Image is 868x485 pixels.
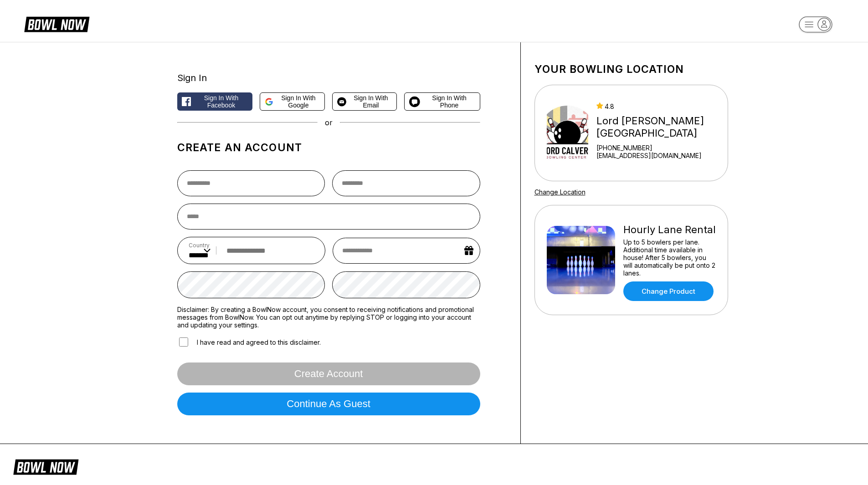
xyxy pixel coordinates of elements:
div: Sign In [177,72,480,83]
div: or [177,118,480,127]
div: 4.8 [596,102,724,110]
span: Sign in with Phone [424,94,475,109]
input: I have read and agreed to this disclaimer. [179,337,188,347]
div: Lord [PERSON_NAME][GEOGRAPHIC_DATA] [596,115,724,139]
button: Continue as guest [177,393,480,415]
a: [EMAIL_ADDRESS][DOMAIN_NAME] [596,152,724,159]
img: Lord Calvert Bowling Center [547,99,589,167]
span: Sign in with Google [277,94,320,109]
h1: Create an account [177,141,480,154]
button: Sign in with Phone [404,92,480,111]
a: Change Product [623,281,714,301]
label: Country [189,242,211,249]
img: Hourly Lane Rental [547,226,615,294]
div: Up to 5 bowlers per lane. Additional time available in house! After 5 bowlers, you will automatic... [623,238,716,277]
label: I have read and agreed to this disclaimer. [177,336,321,348]
button: Sign in with Email [332,92,397,111]
span: Sign in with Facebook [195,94,248,109]
button: Sign in with Google [260,92,324,111]
span: Sign in with Email [350,94,392,109]
div: [PHONE_NUMBER] [596,144,724,152]
h1: Your bowling location [534,63,728,76]
div: Hourly Lane Rental [623,224,716,236]
button: Sign in with Facebook [177,92,253,111]
a: Change Location [534,188,586,196]
label: Disclaimer: By creating a BowlNow account, you consent to receiving notifications and promotional... [177,306,480,329]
